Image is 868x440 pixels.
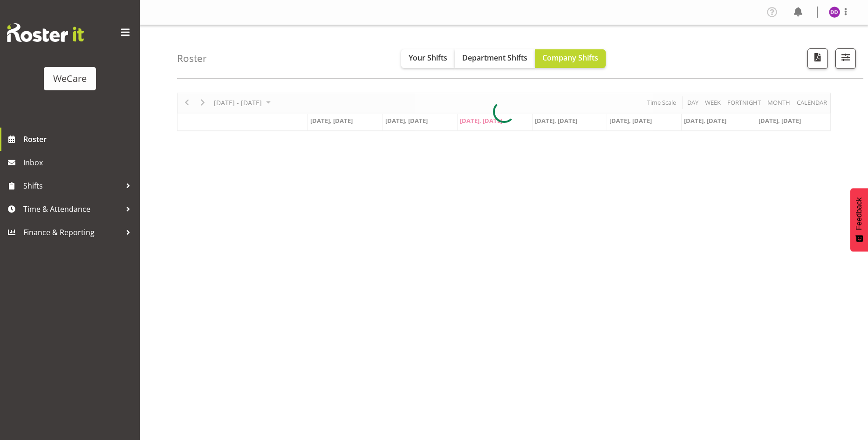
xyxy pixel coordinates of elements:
div: WeCare [53,72,87,86]
button: Your Shifts [401,49,455,68]
span: Roster [23,132,135,146]
span: Shifts [23,179,121,193]
img: demi-dumitrean10946.jpg [829,7,840,18]
img: Rosterit website logo [7,23,84,42]
span: Company Shifts [542,53,598,63]
button: Company Shifts [535,49,606,68]
h4: Roster [177,53,207,64]
span: Time & Attendance [23,202,121,216]
button: Feedback - Show survey [850,188,868,251]
button: Filter Shifts [835,48,856,69]
button: Download a PDF of the roster according to the set date range. [807,48,828,69]
button: Department Shifts [455,49,535,68]
span: Inbox [23,156,135,169]
span: Department Shifts [462,53,527,63]
span: Finance & Reporting [23,225,121,239]
span: Feedback [855,197,863,230]
span: Your Shifts [409,53,447,63]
